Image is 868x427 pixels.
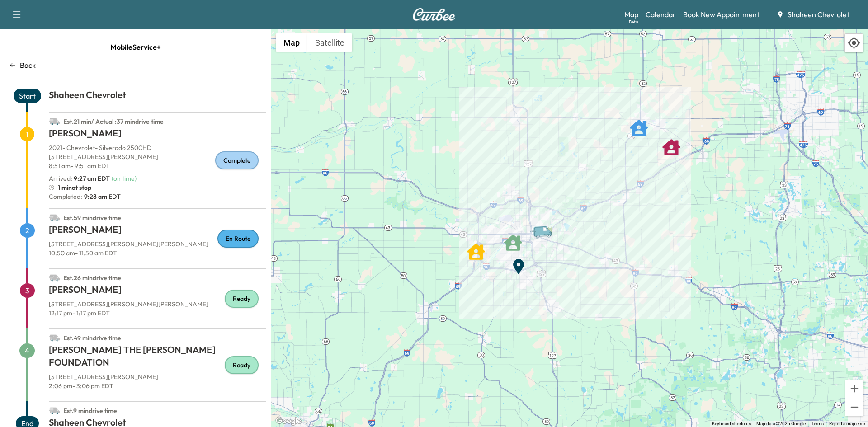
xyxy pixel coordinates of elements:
[845,398,863,416] button: Zoom out
[63,274,121,282] span: Est. 26 min drive time
[529,216,561,232] gmp-advanced-marker: Van
[49,127,266,143] h1: [PERSON_NAME]
[20,127,34,141] span: 1
[215,151,259,169] div: Complete
[49,300,266,309] p: [STREET_ADDRESS][PERSON_NAME][PERSON_NAME]
[49,249,266,258] p: 10:50 am - 11:50 am EDT
[110,38,161,56] span: MobileService+
[662,134,680,152] gmp-advanced-marker: ZACH SHIRE
[307,33,352,52] button: Show satellite imagery
[225,356,259,374] div: Ready
[49,372,266,381] p: [STREET_ADDRESS][PERSON_NAME]
[20,223,35,238] span: 2
[20,283,35,298] span: 3
[49,143,266,152] p: 2021 - Chevrolet - Silverado 2500HD
[274,415,303,427] a: Open this area in Google Maps (opens a new window)
[49,152,266,161] p: [STREET_ADDRESS][PERSON_NAME]
[49,89,266,105] h1: Shaheen Chevrolet
[712,421,751,427] button: Keyboard shortcuts
[276,33,307,52] button: Show street map
[82,192,121,201] span: 9:28 am EDT
[49,161,266,170] p: 8:51 am - 9:51 am EDT
[274,415,303,427] img: Google
[646,9,676,20] a: Calendar
[74,174,110,183] span: 9:27 am EDT
[844,33,863,52] div: Recenter map
[58,183,91,192] span: 1 min at stop
[788,9,849,20] span: Shaheen Chevrolet
[412,8,456,21] img: Curbee Logo
[811,421,824,426] a: Terms (opens in new tab)
[756,421,806,426] span: Map data ©2025 Google
[19,343,35,358] span: 4
[63,334,121,342] span: Est. 49 min drive time
[49,223,266,239] h1: [PERSON_NAME]
[49,381,266,390] p: 2:06 pm - 3:06 pm EDT
[467,238,485,256] gmp-advanced-marker: JESSE WILLIAMS
[63,117,164,126] span: Est. 21 min / Actual : 37 min drive time
[683,9,759,20] a: Book New Appointment
[845,380,863,398] button: Zoom in
[63,214,121,222] span: Est. 59 min drive time
[14,89,41,103] span: Start
[49,283,266,300] h1: [PERSON_NAME]
[49,192,266,201] p: Completed:
[49,239,266,249] p: [STREET_ADDRESS][PERSON_NAME][PERSON_NAME]
[509,253,528,271] gmp-advanced-marker: End Point
[829,421,865,426] a: Report a map error
[624,9,638,20] a: MapBeta
[63,407,117,415] span: Est. 9 min drive time
[112,174,137,183] span: ( on time )
[20,60,36,70] p: Back
[49,343,266,372] h1: [PERSON_NAME] THE [PERSON_NAME] FOUNDATION
[49,309,266,318] p: 12:17 pm - 1:17 pm EDT
[49,174,110,183] p: Arrived :
[630,114,648,132] gmp-advanced-marker: ANN-MARIE HADIDON-DUNN
[629,19,638,25] div: Beta
[225,290,259,308] div: Ready
[217,230,259,248] div: En Route
[504,229,522,247] gmp-advanced-marker: MICHAEL THE MICKEY FOUNDATION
